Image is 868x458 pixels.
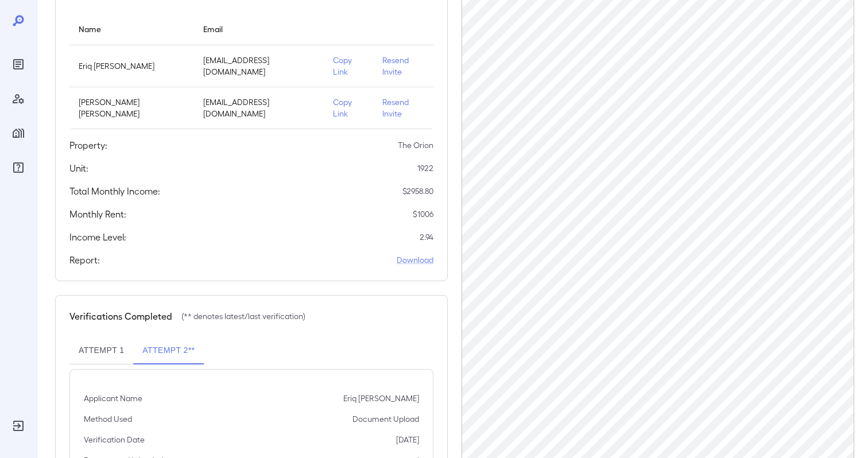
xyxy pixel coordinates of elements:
[420,231,433,243] p: 2.94
[333,55,364,77] p: Copy Link
[69,13,194,45] th: Name
[69,184,160,198] h5: Total Monthly Income:
[79,96,185,119] p: [PERSON_NAME] [PERSON_NAME]
[333,96,364,119] p: Copy Link
[203,55,315,77] p: [EMAIL_ADDRESS][DOMAIN_NAME]
[9,158,28,177] div: FAQ
[343,393,419,404] p: Eriq [PERSON_NAME]
[203,96,315,119] p: [EMAIL_ADDRESS][DOMAIN_NAME]
[69,337,133,364] button: Attempt 1
[69,161,88,175] h5: Unit:
[413,208,433,220] p: $ 1006
[69,207,126,221] h5: Monthly Rent:
[396,434,419,445] p: [DATE]
[402,185,433,197] p: $ 2958.80
[417,162,433,174] p: 1922
[69,253,100,267] h5: Report:
[79,60,185,72] p: Eriq [PERSON_NAME]
[69,138,107,152] h5: Property:
[382,55,424,77] p: Resend Invite
[9,55,28,73] div: Reports
[84,393,142,404] p: Applicant Name
[84,434,145,445] p: Verification Date
[69,309,172,323] h5: Verifications Completed
[133,337,204,364] button: Attempt 2**
[382,96,424,119] p: Resend Invite
[352,413,419,425] p: Document Upload
[398,139,433,151] p: The Orion
[69,230,126,244] h5: Income Level:
[69,13,433,129] table: simple table
[181,310,305,322] p: (** denotes latest/last verification)
[84,413,132,425] p: Method Used
[9,124,28,142] div: Manage Properties
[9,90,28,108] div: Manage Users
[397,254,433,266] a: Download
[9,417,28,435] div: Log Out
[194,13,324,45] th: Email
